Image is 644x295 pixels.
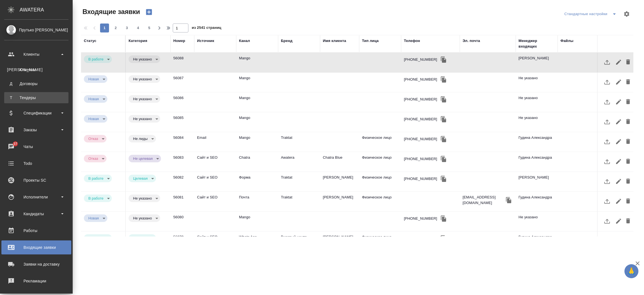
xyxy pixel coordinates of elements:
[560,38,573,44] div: Файлы
[439,155,448,163] button: Скопировать
[81,7,140,16] span: Входящие заявки
[129,175,156,182] div: В работе
[236,72,278,92] td: Mango
[236,192,278,211] td: Почта
[197,38,214,44] div: Источник
[320,231,359,251] td: [PERSON_NAME]
[624,264,638,278] button: 🙏
[131,97,153,101] button: Не указано
[192,24,221,32] span: из 2541 страниц
[439,95,448,104] button: Скопировать
[359,132,401,152] td: Физическое лицо
[600,234,614,248] button: Загрузить файл
[4,126,68,134] div: Заказы
[281,38,292,44] div: Бренд
[129,155,161,162] div: В работе
[20,4,73,15] div: AWATERA
[439,234,448,243] button: Скопировать
[600,214,614,228] button: Загрузить файл
[129,38,147,44] div: Категория
[600,195,614,208] button: Загрузить файл
[4,92,68,103] a: ТТендеры
[614,175,623,188] button: Редактировать
[614,135,623,148] button: Редактировать
[600,95,614,109] button: Загрузить файл
[278,231,320,251] td: Визовый центр Awatera
[323,38,346,44] div: Имя клиента
[4,109,68,117] div: Спецификации
[4,50,68,58] div: Клиенты
[600,135,614,148] button: Загрузить файл
[171,92,194,112] td: 56086
[320,152,359,172] td: Chatra Blue
[404,38,420,44] div: Телефон
[4,78,68,89] a: ДДоговоры
[129,195,160,202] div: В работе
[439,55,448,64] button: Скопировать
[236,92,278,112] td: Mango
[171,72,194,92] td: 56087
[173,38,185,44] div: Номер
[194,152,236,172] td: Сайт и SEO
[623,95,633,109] button: Удалить
[4,260,68,268] div: Заявки на доставку
[236,112,278,132] td: Mango
[516,53,558,72] td: [PERSON_NAME]
[122,24,131,32] button: 3
[620,7,633,21] span: Настроить таблицу
[614,155,623,168] button: Редактировать
[87,136,100,141] button: Отказ
[131,216,153,221] button: Не указано
[129,95,160,103] div: В работе
[623,75,633,89] button: Удалить
[516,132,558,152] td: Гудина Александра
[623,55,633,69] button: Удалить
[505,196,513,204] button: Скопировать
[516,152,558,172] td: Гудина Александра
[84,55,112,63] div: В работе
[404,216,437,221] div: [PHONE_NUMBER]
[87,176,105,181] button: В работе
[404,136,437,142] div: [PHONE_NUMBER]
[623,115,633,128] button: Удалить
[236,152,278,172] td: Chatra
[627,265,636,277] span: 🙏
[516,172,558,191] td: [PERSON_NAME]
[87,116,101,121] button: Новая
[278,152,320,172] td: Awatera
[84,175,112,182] div: В работе
[122,25,131,31] span: 3
[87,57,105,62] button: В работе
[171,231,194,251] td: 56079
[131,116,153,121] button: Не указано
[516,112,558,132] td: Не указано
[404,176,437,182] div: [PHONE_NUMBER]
[278,192,320,211] td: Traktat
[194,132,236,152] td: Email
[87,216,101,221] button: Новая
[463,38,480,44] div: Эл. почта
[4,226,68,235] div: Работы
[614,234,623,248] button: Редактировать
[4,27,68,33] div: Прутько [PERSON_NAME]
[194,231,236,251] td: Сайт и SEO
[359,231,401,251] td: Физическое лицо
[171,132,194,152] td: 56084
[131,77,153,81] button: Не указано
[1,140,71,154] a: 37Чаты
[236,212,278,231] td: Mango
[1,156,71,170] a: Todo
[600,75,614,89] button: Загрузить файл
[236,132,278,152] td: Mango
[439,175,448,183] button: Скопировать
[1,173,71,187] a: Проекты SC
[131,136,149,141] button: Не лиды
[4,243,68,252] div: Входящие заявки
[614,195,623,208] button: Редактировать
[600,155,614,168] button: Загрузить файл
[359,192,401,211] td: Физическое лицо
[563,10,620,18] div: split button
[1,224,71,238] a: Работы
[7,81,66,86] div: Договоры
[171,212,194,231] td: 56080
